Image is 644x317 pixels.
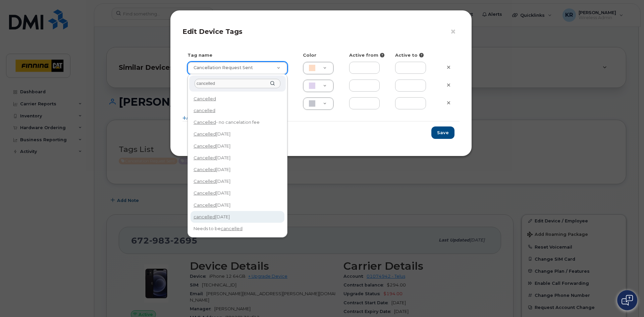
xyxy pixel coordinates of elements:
div: Needs to be [191,223,284,234]
span: Cancelled [194,143,216,149]
span: Cancelled [194,119,216,125]
div: [DATE] [191,129,284,140]
div: [DATE] [191,176,284,187]
div: [DATE] [191,212,284,222]
span: Cancelled [194,190,216,196]
span: Cancelled [194,178,216,184]
div: - no cancelation fee [191,117,284,127]
div: [DATE] [191,200,284,210]
span: Cancelled [194,167,216,172]
div: [DATE] [191,153,284,163]
span: Cancelled [194,131,216,137]
span: cancelled [194,108,215,113]
span: Cancelled [194,96,216,101]
div: [DATE] [191,164,284,175]
span: Cancelled [194,202,216,208]
div: [DATE] [191,188,284,199]
div: [DATE] [191,141,284,151]
span: Cancelled [194,155,216,160]
img: Open chat [622,295,633,306]
span: cancelled [221,226,243,231]
span: cancelled [194,214,215,219]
